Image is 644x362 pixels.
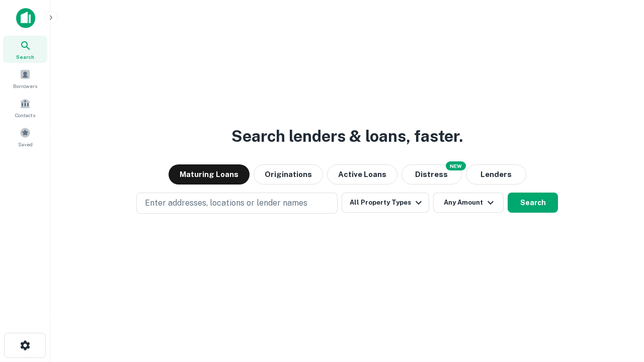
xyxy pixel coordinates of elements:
[16,8,35,28] img: capitalize-icon.png
[231,124,463,148] h3: Search lenders & loans, faster.
[342,193,429,213] button: All Property Types
[254,164,323,185] button: Originations
[327,164,397,185] button: Active Loans
[508,193,558,213] button: Search
[446,161,466,170] div: NEW
[136,193,338,214] button: Enter addresses, locations or lender names
[3,65,47,92] a: Borrowers
[433,193,504,213] button: Any Amount
[3,123,47,150] a: Saved
[169,164,250,185] button: Maturing Loans
[18,140,33,148] span: Saved
[594,282,644,330] iframe: Chat Widget
[16,53,34,61] span: Search
[13,82,37,90] span: Borrowers
[466,164,526,185] button: Lenders
[3,36,47,63] a: Search
[3,94,47,121] a: Contacts
[15,111,35,119] span: Contacts
[145,197,307,209] p: Enter addresses, locations or lender names
[401,164,462,185] button: Search distressed loans with lien and other non-mortgage details.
